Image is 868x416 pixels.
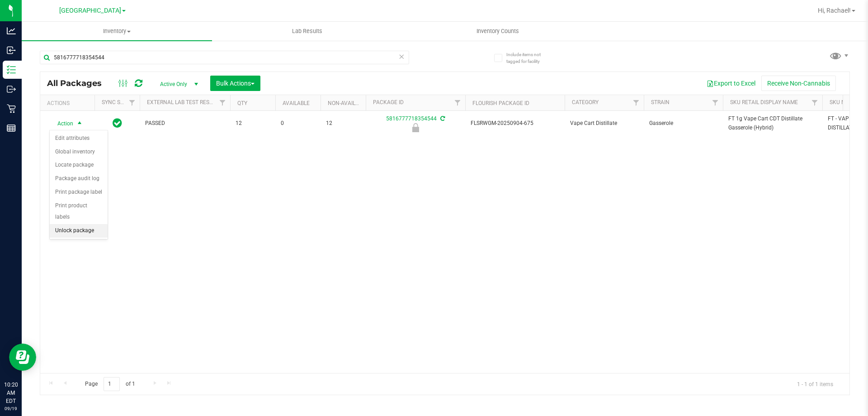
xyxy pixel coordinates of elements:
span: Gasserole [649,119,717,128]
span: Lab Results [280,27,335,35]
a: Filter [125,95,140,110]
input: Search Package ID, Item Name, SKU, Lot or Part Number... [40,51,409,64]
a: Inventory Counts [402,22,593,41]
p: 10:20 AM EDT [4,381,18,405]
li: Global inventory [50,145,108,159]
inline-svg: Outbound [7,85,16,94]
span: [GEOGRAPHIC_DATA] [59,7,121,14]
li: Locate package [50,158,108,172]
span: 1 - 1 of 1 items [790,377,840,391]
a: Filter [215,95,230,110]
span: select [74,117,85,130]
li: Print product labels [50,199,108,224]
span: Action [49,117,74,130]
p: 09/19 [4,405,18,412]
li: Unlock package [50,224,108,238]
a: Filter [708,95,723,110]
span: In Sync [113,117,122,129]
span: Bulk Actions [216,80,255,87]
span: Include items not tagged for facility [506,51,552,65]
span: 12 [326,119,360,128]
button: Bulk Actions [210,76,260,91]
span: Inventory Counts [464,27,531,35]
a: Non-Available [328,100,368,106]
a: Inventory [22,22,212,41]
a: Flourish Package ID [472,100,529,106]
a: Lab Results [212,22,402,41]
a: Sku Retail Display Name [730,99,798,105]
li: Package audit log [50,172,108,186]
div: Actions [47,100,91,106]
span: All Packages [47,78,111,88]
span: Hi, Rachael! [818,7,851,14]
a: Sync Status [102,99,137,105]
span: Sync from Compliance System [439,115,445,122]
a: SKU Name [830,99,857,105]
button: Export to Excel [701,76,761,91]
span: 12 [236,119,270,128]
a: 5816777718354544 [386,115,437,122]
span: Clear [398,51,405,62]
inline-svg: Inbound [7,46,16,55]
inline-svg: Inventory [7,65,16,74]
div: Newly Received [364,123,467,132]
a: External Lab Test Result [147,99,218,105]
span: Vape Cart Distillate [570,119,638,128]
button: Receive Non-Cannabis [761,76,836,91]
a: Package ID [373,99,404,105]
span: FLSRWGM-20250904-675 [471,119,559,128]
a: Category [572,99,599,105]
input: 1 [104,377,120,391]
inline-svg: Retail [7,104,16,113]
a: Qty [237,100,247,106]
li: Print package label [50,186,108,199]
a: Filter [807,95,822,110]
iframe: Resource center [9,344,36,371]
inline-svg: Analytics [7,26,16,35]
inline-svg: Reports [7,124,16,133]
a: Filter [629,95,644,110]
span: Page of 1 [77,377,142,391]
span: PASSED [145,119,225,128]
a: Available [283,100,310,106]
li: Edit attributes [50,132,108,145]
span: Inventory [22,27,212,35]
a: Filter [450,95,465,110]
a: Strain [651,99,670,105]
span: FT 1g Vape Cart CDT Distillate Gasserole (Hybrid) [728,115,817,132]
span: 0 [281,119,315,128]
